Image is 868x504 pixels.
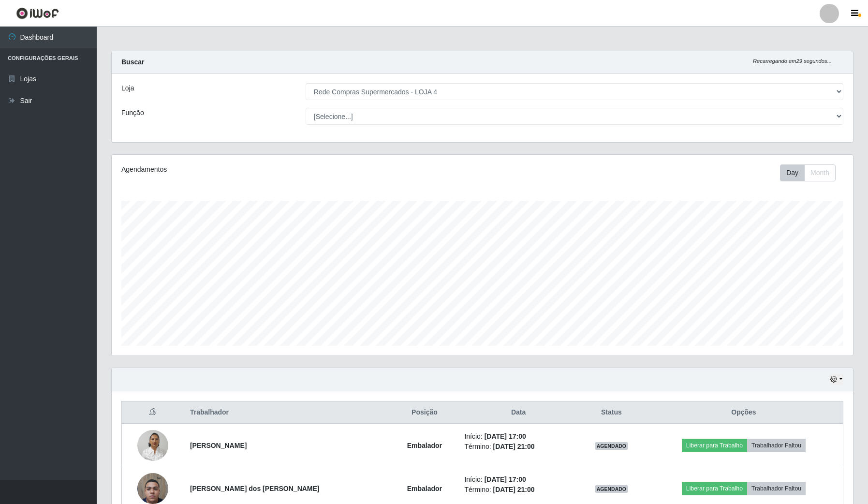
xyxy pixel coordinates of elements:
button: Liberar para Trabalho [682,482,747,495]
button: Trabalhador Faltou [747,482,806,495]
i: Recarregando em 29 segundos... [753,58,832,64]
strong: Embalador [407,485,442,492]
div: Agendamentos [121,164,414,175]
span: AGENDADO [595,485,629,493]
button: Day [780,164,805,181]
span: AGENDADO [595,442,629,450]
button: Liberar para Trabalho [682,439,747,452]
th: Opções [645,401,843,424]
time: [DATE] 17:00 [485,475,526,483]
li: Término: [464,485,573,495]
th: Posição [390,401,458,424]
li: Início: [464,474,573,485]
th: Data [458,401,578,424]
li: Término: [464,442,573,452]
div: Toolbar with button groups [780,164,843,181]
img: 1675303307649.jpeg [137,425,168,466]
time: [DATE] 21:00 [493,443,535,450]
label: Função [121,108,144,118]
time: [DATE] 21:00 [493,486,535,493]
strong: [PERSON_NAME] dos [PERSON_NAME] [190,485,320,492]
label: Loja [121,83,134,93]
img: CoreUI Logo [16,7,59,19]
li: Início: [464,431,573,442]
strong: Embalador [407,442,442,449]
time: [DATE] 17:00 [485,432,526,440]
th: Status [578,401,645,424]
button: Trabalhador Faltou [747,439,806,452]
button: Month [804,164,836,181]
div: First group [780,164,836,181]
th: Trabalhador [184,401,391,424]
strong: Buscar [121,58,144,66]
strong: [PERSON_NAME] [190,442,247,449]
